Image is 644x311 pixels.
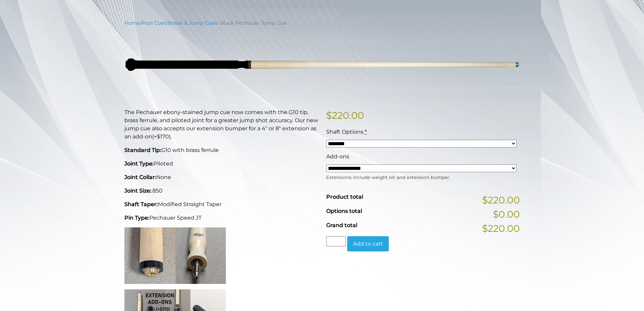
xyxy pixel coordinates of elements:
p: Pechauer Speed JT [124,214,318,222]
span: $220.00 [482,193,520,207]
div: Extensions include weight kit and extension bumper. [326,172,517,181]
span: $220.00 [482,221,520,236]
a: Pool Cues [142,20,166,26]
strong: Pin Type: [124,215,149,221]
span: $ [326,110,332,121]
strong: Standard Tip: [124,147,161,153]
span: Product total [326,194,363,200]
strong: Joint Collar: [124,174,156,180]
nav: Breadcrumb [124,19,520,27]
p: Piloted [124,160,318,168]
span: Shaft Options [326,129,363,135]
span: $0.00 [493,207,520,221]
strong: Joint Size: [124,187,151,194]
p: .850 [124,187,318,195]
p: Modified Straight Taper [124,200,318,208]
strong: Joint Type: [124,160,154,167]
input: Product quantity [326,236,346,246]
span: Options total [326,208,362,214]
abbr: required [365,129,367,135]
strong: Shaft Taper: [124,201,158,207]
p: The Pechauer ebony-stained jump cue now comes with the G10 tip, brass ferrule, and piloted joint ... [124,108,318,141]
button: Add to cart [347,236,389,252]
a: Break & Jump Cues [168,20,217,26]
p: G10 with brass ferrule [124,146,318,154]
p: None [124,173,318,181]
a: Home [124,20,140,26]
bdi: 220.00 [326,110,364,121]
span: Add-ons [326,153,349,160]
span: Grand total [326,222,357,228]
img: black-jump-photo.png [124,32,520,98]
